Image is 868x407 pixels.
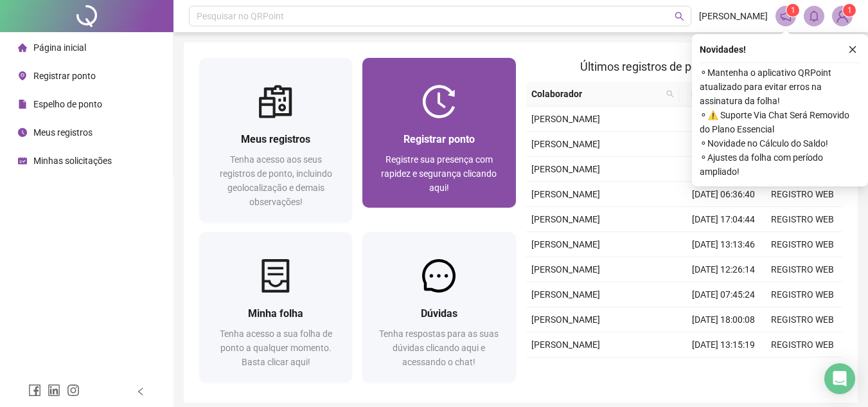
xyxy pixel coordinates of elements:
[199,232,352,382] a: Minha folhaTenha acesso a sua folha de ponto a qualquer momento. Basta clicar aqui!
[700,66,860,108] span: ⚬ Mantenha o aplicativo QRPoint atualizado para evitar erros na assinatura da folha!
[684,232,763,257] td: [DATE] 13:13:46
[763,357,842,383] td: REGISTRO WEB
[664,84,677,104] span: search
[18,43,27,52] span: home
[684,332,763,357] td: [DATE] 13:15:19
[833,6,852,26] img: 84045
[362,232,515,382] a: DúvidasTenha respostas para as suas dúvidas clicando aqui e acessando o chat!
[531,339,600,350] span: [PERSON_NAME]
[18,71,27,80] span: environment
[531,264,600,275] span: [PERSON_NAME]
[763,332,842,357] td: REGISTRO WEB
[684,307,763,332] td: [DATE] 18:00:08
[679,82,756,107] th: Data/Hora
[684,182,763,207] td: [DATE] 06:36:40
[33,71,96,81] span: Registrar ponto
[763,207,842,232] td: REGISTRO WEB
[763,232,842,257] td: REGISTRO WEB
[531,214,600,224] span: [PERSON_NAME]
[531,314,600,325] span: [PERSON_NAME]
[48,384,60,397] span: linkedin
[763,307,842,332] td: REGISTRO WEB
[700,150,860,179] span: ⚬ Ajustes da folha com período ampliado!
[675,12,684,21] span: search
[843,4,856,17] sup: Atualize o seu contato no menu Meus Dados
[379,329,499,367] span: Tenha respostas para as suas dúvidas clicando aqui e acessando o chat!
[33,42,86,53] span: Página inicial
[684,87,740,101] span: Data/Hora
[763,257,842,282] td: REGISTRO WEB
[531,87,662,101] span: Colaborador
[241,133,310,145] span: Meus registros
[28,384,41,397] span: facebook
[763,282,842,307] td: REGISTRO WEB
[684,257,763,282] td: [DATE] 12:26:14
[33,127,93,138] span: Meus registros
[531,139,600,149] span: [PERSON_NAME]
[848,45,857,54] span: close
[531,114,600,124] span: [PERSON_NAME]
[248,307,303,320] span: Minha folha
[18,128,27,137] span: clock-circle
[531,239,600,249] span: [PERSON_NAME]
[684,282,763,307] td: [DATE] 07:45:24
[199,58,352,222] a: Meus registrosTenha acesso aos seus registros de ponto, incluindo geolocalização e demais observa...
[381,154,497,193] span: Registre sua presença com rapidez e segurança clicando aqui!
[684,357,763,383] td: [DATE] 12:16:12
[362,58,515,208] a: Registrar pontoRegistre sua presença com rapidez e segurança clicando aqui!
[684,157,763,182] td: [DATE] 12:10:38
[780,10,792,22] span: notification
[531,289,600,300] span: [PERSON_NAME]
[700,108,860,136] span: ⚬ ⚠️ Suporte Via Chat Será Removido do Plano Essencial
[763,182,842,207] td: REGISTRO WEB
[136,387,145,396] span: left
[791,6,795,15] span: 1
[220,329,332,367] span: Tenha acesso a sua folha de ponto a qualquer momento. Basta clicar aqui!
[531,189,600,199] span: [PERSON_NAME]
[33,156,112,166] span: Minhas solicitações
[666,90,674,98] span: search
[18,156,27,165] span: schedule
[700,42,746,57] span: Novidades !
[33,99,102,109] span: Espelho de ponto
[403,133,475,145] span: Registrar ponto
[421,307,457,320] span: Dúvidas
[67,384,80,397] span: instagram
[847,6,852,15] span: 1
[684,207,763,232] td: [DATE] 17:04:44
[220,154,332,207] span: Tenha acesso aos seus registros de ponto, incluindo geolocalização e demais observações!
[786,4,799,17] sup: 1
[580,60,788,73] span: Últimos registros de ponto sincronizados
[18,100,27,109] span: file
[808,10,820,22] span: bell
[684,132,763,157] td: [DATE] 12:57:14
[700,136,860,150] span: ⚬ Novidade no Cálculo do Saldo!
[699,9,768,23] span: [PERSON_NAME]
[531,164,600,174] span: [PERSON_NAME]
[684,107,763,132] td: [DATE] 17:58:34
[824,363,855,394] div: Open Intercom Messenger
